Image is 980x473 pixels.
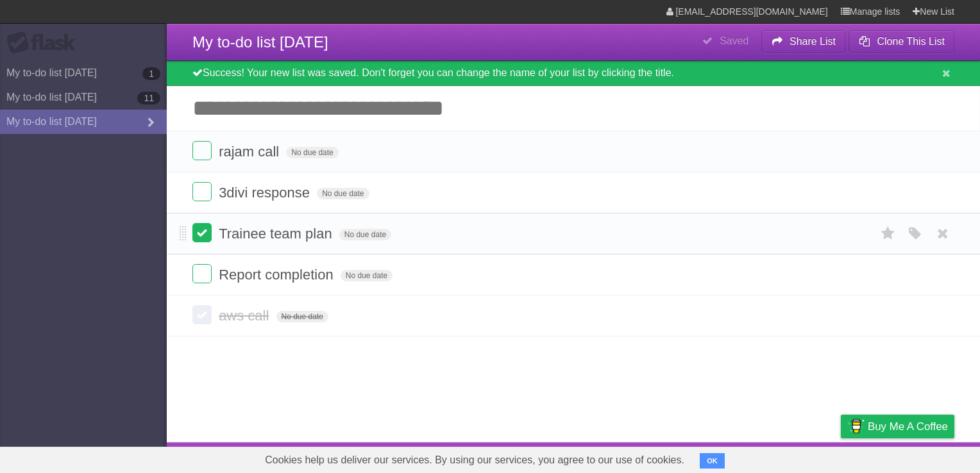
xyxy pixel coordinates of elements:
[841,415,954,438] a: Buy me a coffee
[192,141,212,160] label: Done
[219,185,313,201] span: 3divi response
[192,182,212,201] label: Done
[219,144,282,160] span: rajam call
[824,445,857,470] a: Privacy
[192,305,212,324] label: Done
[720,35,748,46] b: Saved
[868,415,948,438] span: Buy me a coffee
[670,445,697,470] a: About
[192,223,212,242] label: Done
[876,223,900,244] label: Star task
[192,33,328,51] span: My to-do list [DATE]
[700,453,725,469] button: OK
[877,36,945,47] b: Clone This List
[781,445,809,470] a: Terms
[849,30,954,53] button: Clone This List
[874,445,954,470] a: Suggest a feature
[252,447,697,473] span: Cookies help us deliver our services. By using our services, you agree to our use of cookies.
[192,264,212,283] label: Done
[219,226,335,242] span: Trainee team plan
[790,36,836,47] b: Share List
[286,147,338,158] span: No due date
[761,30,846,53] button: Share List
[847,415,865,437] img: Buy me a coffee
[713,445,765,470] a: Developers
[167,61,980,86] div: Success! Your new list was saved. Don't forget you can change the name of your list by clicking t...
[219,267,337,283] span: Report completion
[6,31,83,54] div: Flask
[317,188,369,199] span: No due date
[341,270,393,281] span: No due date
[142,67,160,80] b: 1
[137,92,160,104] b: 11
[219,308,272,324] span: aws call
[276,311,328,322] span: No due date
[339,229,391,240] span: No due date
